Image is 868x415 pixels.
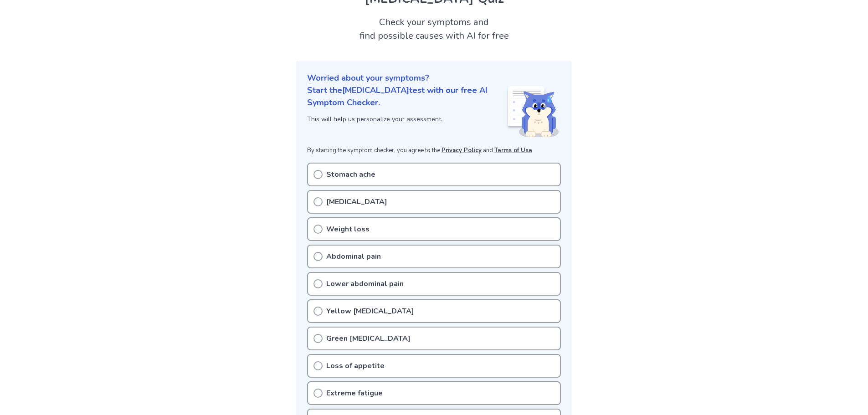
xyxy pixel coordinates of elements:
img: Shiba [506,86,559,137]
p: Worried about your symptoms? [307,72,561,84]
p: Start the [MEDICAL_DATA] test with our free AI Symptom Checker. [307,84,506,109]
a: Terms of Use [494,146,532,154]
p: Loss of appetite [326,360,385,371]
h2: Check your symptoms and find possible causes with AI for free [296,15,572,43]
p: Yellow [MEDICAL_DATA] [326,306,414,317]
p: This will help us personalize your assessment. [307,114,506,124]
p: [MEDICAL_DATA] [326,196,387,207]
p: Lower abdominal pain [326,278,404,289]
p: Stomach ache [326,169,375,180]
p: Weight loss [326,224,370,235]
p: Extreme fatigue [326,388,383,399]
a: Privacy Policy [442,146,482,154]
p: Green [MEDICAL_DATA] [326,333,411,344]
p: By starting the symptom checker, you agree to the and [307,146,561,155]
p: Abdominal pain [326,251,381,262]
